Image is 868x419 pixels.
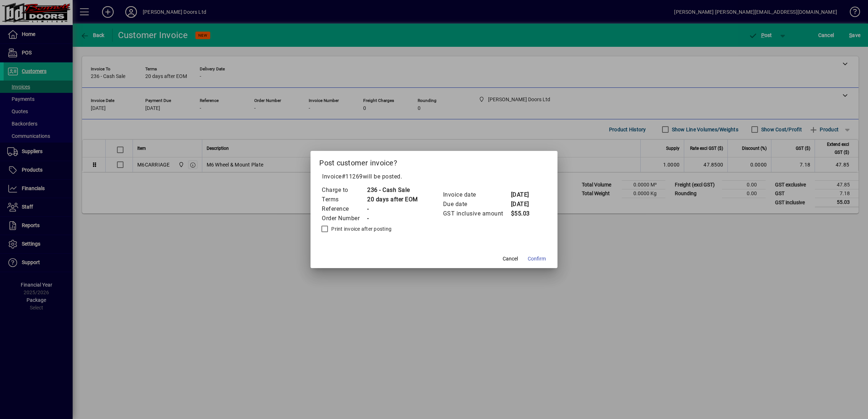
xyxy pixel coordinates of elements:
[511,200,540,209] td: [DATE]
[528,255,546,263] span: Confirm
[321,214,367,223] td: Order Number
[311,151,557,172] h2: Post customer invoice?
[443,209,511,218] td: GST inclusive amount
[503,255,518,263] span: Cancel
[321,185,367,195] td: Charge to
[443,200,511,209] td: Due date
[367,185,418,195] td: 236 - Cash Sale
[443,190,511,200] td: Invoice date
[321,204,367,214] td: Reference
[367,214,418,223] td: -
[499,252,522,265] button: Cancel
[511,209,540,218] td: $55.03
[511,190,540,200] td: [DATE]
[321,195,367,204] td: Terms
[330,225,392,233] label: Print invoice after posting
[319,172,549,181] p: Invoice will be posted .
[367,195,418,204] td: 20 days after EOM
[525,252,549,265] button: Confirm
[342,173,363,180] span: #11269
[367,204,418,214] td: -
